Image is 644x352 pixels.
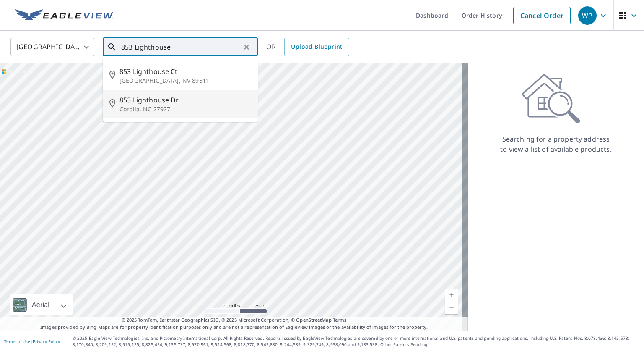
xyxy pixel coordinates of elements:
p: [GEOGRAPHIC_DATA], NV 89511 [119,76,251,85]
a: Privacy Policy [33,339,60,344]
p: Corolla, NC 27927 [119,105,251,113]
div: Aerial [29,294,52,315]
p: Searching for a property address to view a list of available products. [500,134,612,154]
div: OR [266,38,349,56]
a: Current Level 5, Zoom Out [445,301,458,314]
button: Clear [241,41,252,53]
a: Terms [333,317,347,323]
div: WP [578,6,597,25]
a: Terms of Use [4,339,30,344]
div: Aerial [10,294,73,315]
a: Current Level 5, Zoom In [445,289,458,301]
span: 853 Lighthouse Ct [119,66,251,76]
img: EV Logo [15,9,114,22]
a: Upload Blueprint [284,38,349,56]
span: Upload Blueprint [291,42,342,52]
a: OpenStreetMap [296,317,331,323]
p: © 2025 Eagle View Technologies, Inc. and Pictometry International Corp. All Rights Reserved. Repo... [73,335,640,348]
span: 853 Lighthouse Dr [119,95,251,105]
p: | [4,339,60,344]
a: Cancel Order [513,7,571,24]
div: [GEOGRAPHIC_DATA] [10,35,94,59]
input: Search by address or latitude-longitude [121,35,241,59]
span: © 2025 TomTom, Earthstar Geographics SIO, © 2025 Microsoft Corporation, © [122,317,347,324]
